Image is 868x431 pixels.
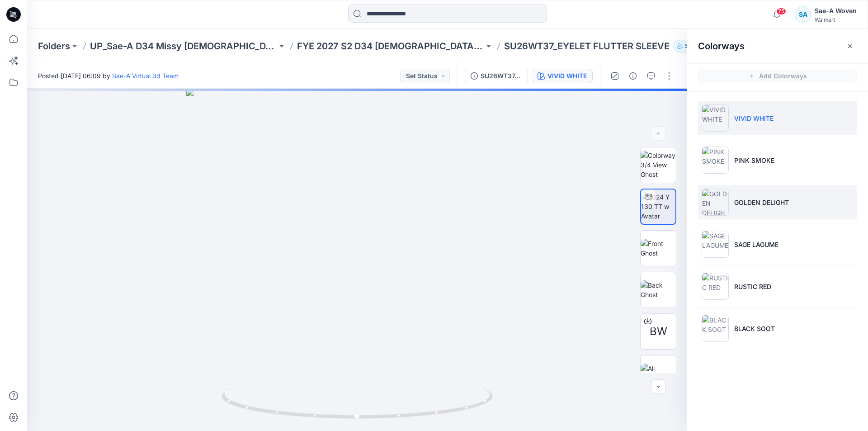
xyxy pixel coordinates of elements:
[532,69,593,83] button: VIVID WHITE
[465,69,528,83] button: SU26WT37_Rev1_FULL COLORWAYS
[734,324,775,333] p: BLACK SOOT
[702,147,729,174] img: PINK SMOKE
[734,156,774,165] p: PINK SMOKE
[641,280,676,299] img: Back Ghost
[815,16,857,23] div: Walmart
[776,8,786,15] span: 75
[297,40,484,52] a: FYE 2027 S2 D34 [DEMOGRAPHIC_DATA] Woven Tops - Sae-A
[650,323,667,340] span: BW
[38,40,70,52] a: Folders
[626,69,640,83] button: Details
[702,231,729,258] img: SAGE LAGUME
[673,40,701,52] button: 51
[481,71,522,81] div: SU26WT37_Rev1_FULL COLORWAYS
[641,364,676,383] img: All colorways
[641,151,676,179] img: Colorway 3/4 View Ghost
[702,315,729,342] img: BLACK SOOT
[734,198,789,207] p: GOLDEN DELIGHT
[90,40,277,52] a: UP_Sae-A D34 Missy [DEMOGRAPHIC_DATA] Top Woven
[698,41,745,52] h2: Colorways
[734,240,778,249] p: SAGE LAGUME
[641,239,676,258] img: Front Ghost
[795,6,811,23] div: SA
[547,71,587,81] div: VIVID WHITE
[734,282,771,291] p: RUSTIC RED
[702,189,729,216] img: GOLDEN DELIGHT
[504,40,670,52] p: SU26WT37_EYELET FLUTTER SLEEVE
[112,72,179,80] a: Sae-A Virtual 3d Team
[734,114,774,123] p: VIVID WHITE
[815,5,857,16] div: Sae-A Woven
[684,41,690,51] p: 51
[641,192,675,221] img: 2024 Y 130 TT w Avatar
[702,273,729,300] img: RUSTIC RED
[702,104,729,132] img: VIVID WHITE
[38,71,179,81] span: Posted [DATE] 06:09 by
